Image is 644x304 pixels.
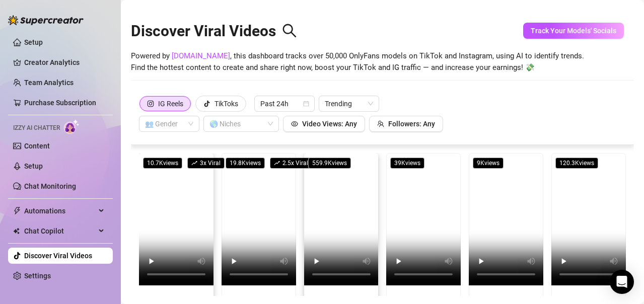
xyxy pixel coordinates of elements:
span: instagram [147,100,154,107]
img: AI Chatter [64,119,80,134]
span: Followers: Any [388,120,435,128]
a: Discover Viral Videos [24,252,92,260]
button: Followers: Any [369,116,443,132]
div: TikToks [214,96,238,111]
a: Purchase Subscription [24,99,96,107]
button: Track Your Models' Socials [523,23,624,39]
span: 10.7K views [143,158,182,169]
span: 120.3K views [555,158,598,169]
span: team [377,120,384,127]
span: 2.5 x Viral [270,158,312,169]
a: Creator Analytics [24,54,105,70]
span: search [282,23,297,38]
span: Powered by , this dashboard tracks over 50,000 OnlyFans models on TikTok and Instagram, using AI ... [131,50,584,74]
span: 9K views [473,158,504,169]
button: Video Views: Any [283,116,365,132]
a: Chat Monitoring [24,182,76,190]
span: Automations [24,203,96,219]
img: Chat Copilot [13,227,20,235]
span: eye [291,120,298,127]
a: Settings [24,272,51,280]
span: Track Your Models' Socials [531,27,616,35]
span: 39K views [390,158,424,169]
span: tik-tok [203,100,210,107]
a: Setup [24,162,43,170]
a: Team Analytics [24,79,74,87]
span: Video Views: Any [302,120,357,128]
img: logo-BBDzfeDw.svg [8,15,84,25]
div: IG Reels [158,96,183,111]
span: rise [191,160,197,166]
span: Chat Copilot [24,223,96,239]
a: Content [24,142,50,150]
span: rise [274,160,280,166]
span: Izzy AI Chatter [13,123,60,133]
h2: Discover Viral Videos [131,22,297,41]
span: 3 x Viral [187,158,225,169]
span: 19.8K views [226,158,265,169]
span: Trending [325,96,373,111]
a: [DOMAIN_NAME] [172,51,230,60]
span: Past 24h [260,96,309,111]
span: calendar [303,101,309,107]
span: 559.9K views [308,158,351,169]
div: Open Intercom Messenger [610,270,634,294]
a: Setup [24,38,43,46]
span: thunderbolt [13,207,21,215]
